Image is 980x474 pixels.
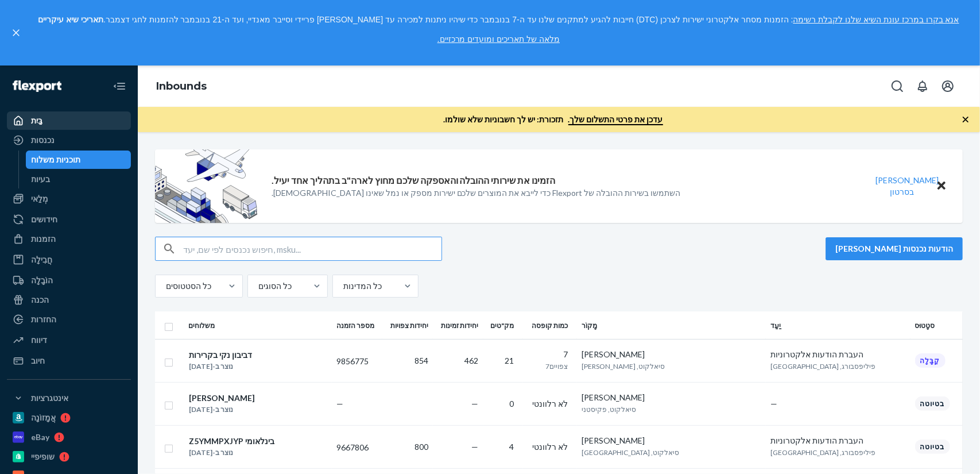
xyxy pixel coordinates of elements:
font: נוצר ב-[DATE] [189,405,233,414]
font: מספר הזמנה [336,322,374,330]
button: לִסְגוֹר [934,174,949,198]
font: אינטגרציות [31,393,68,403]
a: עדכן את פרטי התשלום שלך. [568,114,663,125]
font: בַּיִת [31,115,42,125]
font: [PERSON_NAME] הודעות נכנסות [835,244,953,253]
a: הזמנות [7,230,131,248]
font: אֲמָזוֹנָה [31,413,56,422]
font: חידושים [31,214,57,224]
font: 4 [509,442,514,452]
font: סיאלקוט, פקיסטני [582,405,636,414]
button: פתיחת תפריט חשבון [936,75,959,98]
font: יַעַד [770,322,781,330]
font: בינלאומי Z5YMMPXJYP [189,436,274,446]
font: — [770,399,777,409]
a: הכנה [7,291,131,309]
a: נכנסות [7,131,131,149]
font: עדכן את פרטי התשלום שלך. [568,114,663,124]
font: תוכניות משלוח [32,155,81,164]
font: יחידות צפויות [390,322,428,330]
button: [PERSON_NAME] הודעות נכנסות [826,237,963,260]
a: חֲבִילָה [7,251,131,269]
font: פיליפסבורג, [GEOGRAPHIC_DATA] [770,362,876,371]
font: 854 [415,356,428,365]
font: לא רלוונטי [532,399,568,409]
button: [PERSON_NAME] בסרטון [872,174,932,198]
font: — [472,442,479,452]
font: בטיוטה [920,442,945,451]
a: מְלַאי [7,190,131,208]
font: דיווח [31,335,47,345]
font: נכנסות [31,135,55,145]
button: לִסְגוֹר, [10,27,22,38]
input: כל הסטטוסים [165,280,166,292]
input: כל הסוגים [257,280,258,292]
font: העברת הודעות אלקטרוניות [770,436,863,445]
font: — [336,399,343,409]
font: — [472,399,479,409]
font: 21 [505,356,514,365]
font: העברת הודעות אלקטרוניות [770,349,863,359]
font: הזמינו את שירותי ההובלה והאספקה ​​שלכם מחוץ לארה"ב בתהליך אחד יעיל. [272,175,556,186]
font: סטָטוּס [915,322,935,330]
font: כמות קופסה [532,322,568,330]
font: צפויים [549,362,568,371]
a: תוכניות משלוח [26,151,131,169]
font: הוֹבָלָה [31,275,53,285]
font: הכנה [31,295,49,305]
a: בַּיִת [7,111,131,130]
font: בעיות [32,174,51,184]
font: החזרות [31,314,56,324]
font: חֲבִילָה [31,255,52,264]
ol: פירורי לחם [147,70,216,103]
a: החזרות [7,310,131,329]
font: תזכורת: יש לך חשבוניות שלא שולמו. [444,114,564,124]
button: פתיחת התראות [911,75,934,98]
font: [PERSON_NAME] בסרטון [876,175,939,196]
font: מָקוֹר [582,322,597,330]
a: חידושים [7,210,131,229]
font: שופיפיי [31,452,55,461]
font: [PERSON_NAME] [582,436,645,445]
font: 7 [563,349,568,359]
font: לא רלוונטי [532,442,568,452]
font: סיאלקוט, [PERSON_NAME] [582,362,665,371]
font: 7 [545,362,549,371]
font: eBay [31,432,49,442]
font: תאריכי שיא עיקריים [38,15,103,24]
input: חיפוש נכנסים לפי שם, יעד, msku... [183,237,441,260]
button: פתח את תיבת החיפוש [886,75,909,98]
a: eBay [7,428,131,446]
a: אֲמָזוֹנָה [7,409,131,427]
font: מְלַאי [31,194,48,203]
font: דביבון נקי בקרירות [189,350,252,360]
button: אינטגרציות [7,389,131,407]
font: 800 [415,442,428,452]
font: חיוב [31,356,45,365]
font: [PERSON_NAME] [582,349,645,359]
a: הוֹבָלָה [7,271,131,290]
font: קַבָּלָה [920,356,940,365]
font: : הזמנות מסחר אלקטרוני ישירות לצרכן (DTC) חייבות להגיע למתקנים שלנו עד ה-7 בנובמבר כדי שיהיו ניתנ... [103,15,793,24]
font: סיאלקוט, [GEOGRAPHIC_DATA] [582,448,679,457]
input: כל המדינות [342,280,343,292]
font: משלוחים [188,322,215,330]
font: 9667806 [336,442,369,452]
font: פיליפסבורג, [GEOGRAPHIC_DATA] [770,448,876,457]
a: בעיות [26,170,131,188]
font: יחידות זמינות [441,322,479,330]
font: [PERSON_NAME] [189,393,255,403]
font: 0 [509,399,514,409]
font: 9856775 [336,356,369,366]
a: אנא בקרו במרכז עונת השיא שלנו לקבלת רשימה מלאה של תאריכים ומועדים מרכזיים. [437,15,959,44]
button: סגור ניווט [108,75,131,98]
img: לוגו של פלקספורט [13,80,61,92]
font: [PERSON_NAME] [582,392,645,402]
font: הזמנות [31,234,56,244]
a: חיוב [7,352,131,370]
a: דיווח [7,331,131,349]
font: בטיוטה [920,399,945,408]
a: Inbounds [156,80,207,93]
a: שופיפיי [7,448,131,466]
